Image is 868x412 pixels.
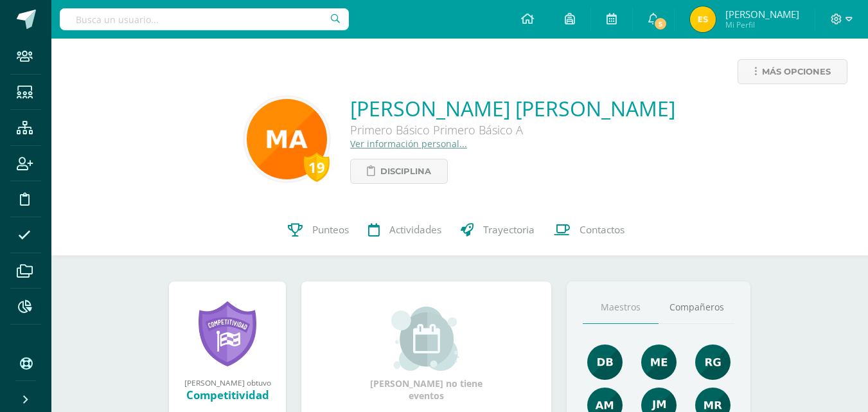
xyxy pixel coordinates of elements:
input: Busca un usuario... [60,8,349,30]
div: Primero Básico Primero Básico A [350,122,675,138]
div: [PERSON_NAME] obtuvo [182,377,273,388]
span: Mi Perfil [725,19,799,30]
span: 5 [653,17,668,31]
img: 65453557fab290cae8854fbf14c7a1d7.png [641,345,677,380]
a: Más opciones [738,59,847,84]
a: [PERSON_NAME] [PERSON_NAME] [350,94,675,122]
div: Competitividad [182,388,273,402]
span: Trayectoria [483,223,535,237]
div: 19 [304,152,330,182]
a: Maestros [583,291,659,324]
img: c8ce501b50aba4663d5e9c1ec6345694.png [695,345,731,380]
a: Trayectoria [451,204,544,256]
a: Contactos [544,204,634,256]
span: Contactos [580,223,624,237]
div: [PERSON_NAME] no tiene eventos [362,307,491,402]
img: 0abf21bd2d0a573e157d53e234304166.png [690,6,716,32]
a: Compañeros [659,291,734,324]
a: Ver información personal... [350,138,467,150]
a: Punteos [278,204,359,256]
span: Punteos [312,223,349,237]
img: e465888b7ba3ac47138863c9d193e3af.png [247,99,327,179]
span: Actividades [389,223,441,237]
a: Actividades [359,204,451,256]
span: Más opciones [762,60,831,84]
span: Disciplina [380,159,431,183]
img: 92e8b7530cfa383477e969a429d96048.png [587,345,623,380]
span: [PERSON_NAME] [725,8,799,21]
img: event_small.png [391,307,461,371]
a: Disciplina [350,159,448,184]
